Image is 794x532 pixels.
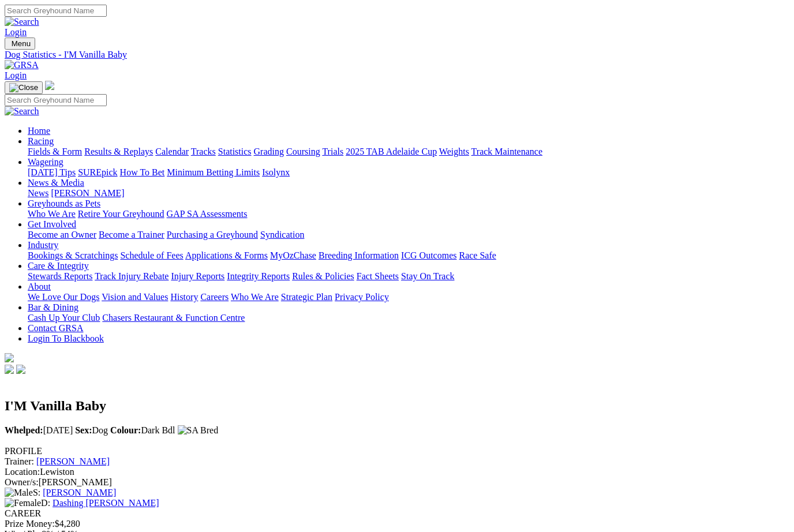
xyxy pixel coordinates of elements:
img: Search [5,17,39,27]
a: [DATE] Tips [28,167,76,177]
a: Isolynx [262,167,290,177]
h2: I'M Vanilla Baby [5,398,789,414]
div: Industry [28,250,789,261]
a: Industry [28,240,58,250]
div: PROFILE [5,446,789,456]
a: Trials [322,147,343,156]
a: Fact Sheets [357,271,399,281]
b: Sex: [75,425,92,435]
a: GAP SA Assessments [167,209,248,219]
a: Login [5,70,27,80]
a: News [28,188,48,198]
a: Fields & Form [28,147,82,156]
a: [PERSON_NAME] [43,488,116,497]
span: Location: [5,467,40,477]
img: GRSA [5,60,39,70]
a: Become an Owner [28,230,96,239]
input: Search [5,94,107,106]
a: Get Involved [28,219,76,229]
div: Bar & Dining [28,313,789,323]
div: Get Involved [28,230,789,240]
a: Login [5,27,27,37]
span: Menu [12,39,31,48]
a: Strategic Plan [281,292,332,302]
a: Grading [254,147,284,156]
a: Wagering [28,157,63,167]
a: Breeding Information [319,250,399,260]
a: MyOzChase [270,250,316,260]
a: ICG Outcomes [401,250,456,260]
a: Vision and Values [102,292,168,302]
img: SA Bred [178,425,219,436]
div: $4,280 [5,519,789,529]
a: Who We Are [28,209,76,219]
img: twitter.svg [16,365,25,374]
img: facebook.svg [5,365,14,374]
a: [PERSON_NAME] [51,188,124,198]
a: Minimum Betting Limits [167,167,260,177]
a: Track Maintenance [471,147,542,156]
img: Close [9,83,38,92]
a: About [28,282,51,291]
div: Racing [28,147,789,157]
a: Bar & Dining [28,302,78,312]
a: We Love Our Dogs [28,292,99,302]
a: Track Injury Rebate [95,271,168,281]
a: Stay On Track [401,271,454,281]
img: logo-grsa-white.png [45,81,54,90]
span: D: [5,498,50,508]
a: Syndication [260,230,304,239]
a: Chasers Restaurant & Function Centre [102,313,245,323]
div: Care & Integrity [28,271,789,282]
span: Prize Money: [5,519,55,529]
a: Become a Trainer [99,230,164,239]
a: History [170,292,198,302]
a: Dashing [PERSON_NAME] [53,498,159,508]
b: Colour: [110,425,141,435]
a: Login To Blackbook [28,334,104,343]
span: Trainer: [5,456,34,466]
a: Racing [28,136,54,146]
a: Injury Reports [171,271,224,281]
a: How To Bet [120,167,165,177]
div: CAREER [5,508,789,519]
div: Wagering [28,167,789,178]
a: Bookings & Scratchings [28,250,118,260]
img: Female [5,498,41,508]
div: Dog Statistics - I'M Vanilla Baby [5,50,789,60]
div: Greyhounds as Pets [28,209,789,219]
a: Care & Integrity [28,261,89,271]
a: Schedule of Fees [120,250,183,260]
a: Retire Your Greyhound [78,209,164,219]
img: logo-grsa-white.png [5,353,14,362]
b: Whelped: [5,425,43,435]
a: Applications & Forms [185,250,268,260]
a: Greyhounds as Pets [28,198,100,208]
a: Tracks [191,147,216,156]
div: News & Media [28,188,789,198]
a: News & Media [28,178,84,188]
a: Weights [439,147,469,156]
img: Male [5,488,33,498]
a: Results & Replays [84,147,153,156]
a: [PERSON_NAME] [36,456,110,466]
img: Search [5,106,39,117]
span: Owner/s: [5,477,39,487]
input: Search [5,5,107,17]
a: Rules & Policies [292,271,354,281]
a: Integrity Reports [227,271,290,281]
button: Toggle navigation [5,81,43,94]
div: About [28,292,789,302]
a: Statistics [218,147,252,156]
a: SUREpick [78,167,117,177]
span: Dark Bdl [110,425,175,435]
span: S: [5,488,40,497]
a: Careers [200,292,229,302]
a: Stewards Reports [28,271,92,281]
a: Cash Up Your Club [28,313,100,323]
div: [PERSON_NAME] [5,477,789,488]
span: [DATE] [5,425,73,435]
a: Contact GRSA [28,323,83,333]
a: 2025 TAB Adelaide Cup [346,147,437,156]
a: Calendar [155,147,189,156]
